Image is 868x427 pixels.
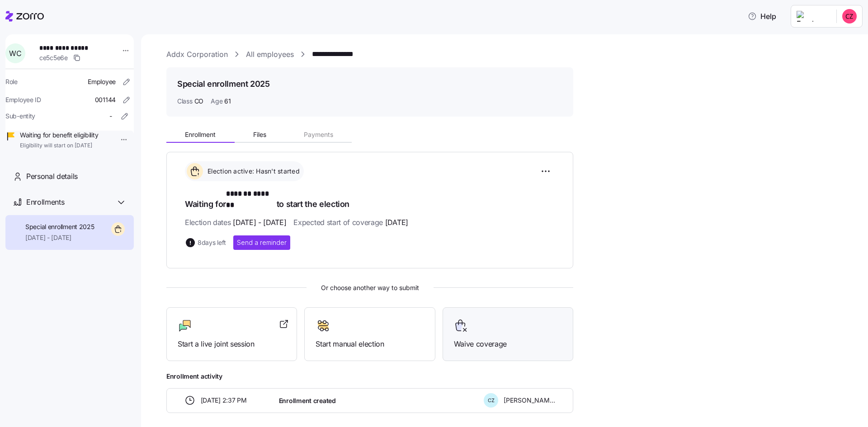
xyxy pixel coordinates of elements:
[741,7,783,25] button: Help
[205,167,300,176] span: Election active: Hasn't started
[177,78,270,89] h1: Special enrollment 2025
[293,217,408,228] span: Expected start of coverage
[488,398,495,403] span: C Z
[177,97,193,106] span: Class
[385,217,408,228] span: [DATE]
[185,131,216,138] span: Enrollment
[233,217,286,228] span: [DATE] - [DATE]
[246,49,294,60] a: All employees
[20,131,98,140] span: Waiting for benefit eligibility
[454,338,562,350] span: Waive coverage
[224,97,231,106] span: 61
[211,97,222,106] span: Age
[316,338,424,350] span: Start manual election
[88,77,116,86] span: Employee
[797,11,829,22] img: Employer logo
[9,50,21,57] span: W C
[166,372,573,381] span: Enrollment activity
[842,9,857,23] img: 9727d2863a7081a35fb3372cb5aaeec9
[233,235,290,250] button: Send a reminder
[25,222,94,231] span: Special enrollment 2025
[5,112,35,121] span: Sub-entity
[201,396,247,405] span: [DATE] 2:37 PM
[237,238,287,247] span: Send a reminder
[194,97,203,106] span: CO
[109,112,112,121] span: -
[185,188,555,210] h1: Waiting for to start the election
[5,95,41,104] span: Employee ID
[25,233,94,242] span: [DATE] - [DATE]
[26,197,64,208] span: Enrollments
[198,238,226,247] span: 8 days left
[304,131,333,138] span: Payments
[20,142,98,150] span: Eligibility will start on [DATE]
[166,283,573,293] span: Or choose another way to submit
[26,171,78,182] span: Personal details
[5,77,18,86] span: Role
[39,53,68,62] span: ce5c5e6e
[166,49,228,60] a: Addx Corporation
[185,217,286,228] span: Election dates
[253,131,266,138] span: Files
[748,11,776,22] span: Help
[178,338,286,350] span: Start a live joint session
[279,396,336,405] span: Enrollment created
[95,95,116,104] span: 001144
[504,396,555,405] span: [PERSON_NAME]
